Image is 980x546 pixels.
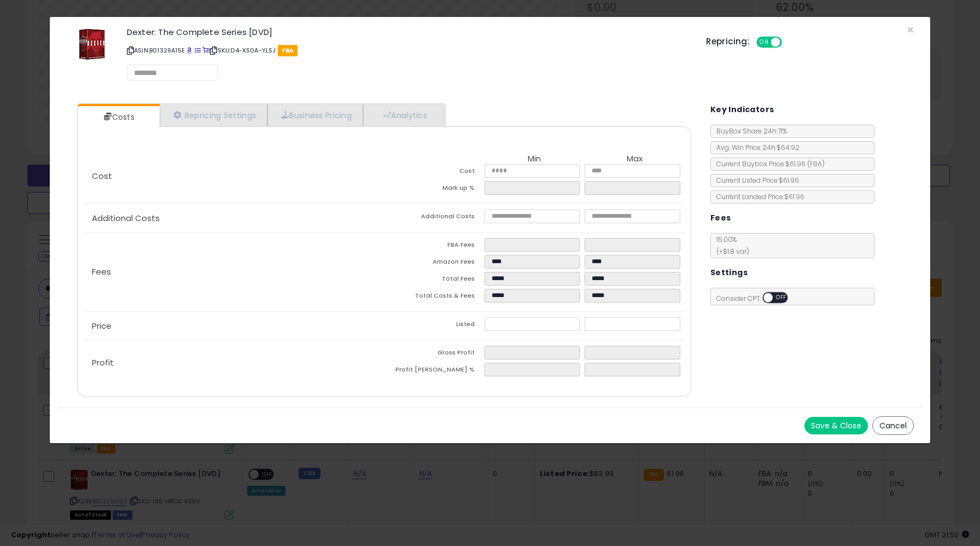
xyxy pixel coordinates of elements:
[804,417,868,434] button: Save & Close
[160,104,268,126] a: Repricing Settings
[83,172,384,181] p: Cost
[195,46,201,55] a: All offer listings
[807,159,825,169] span: ( FBA )
[711,294,802,303] span: Consider CPT:
[127,42,690,59] p: ASIN: B01329A15E | SKU: D4-XS0A-YLSJ
[907,22,914,38] span: ×
[363,104,444,126] a: Analytics
[780,38,798,47] span: OFF
[384,164,485,181] td: Cost
[202,46,208,55] a: Your listing only
[710,103,774,117] h5: Key Indicators
[78,28,106,61] img: 51rw+ltw8GL._SL60_.jpg
[585,154,685,164] th: Max
[278,45,298,56] span: FBA
[711,176,799,185] span: Current Listed Price: $61.96
[83,322,384,330] p: Price
[706,37,750,46] h5: Repricing:
[710,266,748,280] h5: Settings
[384,289,485,306] td: Total Costs & Fees
[384,181,485,198] td: Mark up %
[711,143,800,152] span: Avg. Win Price 24h: $64.92
[384,317,485,334] td: Listed
[78,106,159,128] a: Costs
[384,210,485,226] td: Additional Costs
[711,159,825,169] span: Current Buybox Price:
[757,38,771,47] span: ON
[711,192,804,201] span: Current Landed Price: $61.96
[384,363,485,380] td: Profit [PERSON_NAME] %
[186,46,192,55] a: BuyBox page
[710,211,731,225] h5: Fees
[384,255,485,272] td: Amazon Fees
[83,358,384,367] p: Profit
[485,154,585,164] th: Min
[127,28,690,36] h3: Dexter: The Complete Series [DVD]
[83,268,384,276] p: Fees
[711,126,787,136] span: BuyBox Share 24h: 71%
[83,214,384,223] p: Additional Costs
[785,159,825,169] span: $61.96
[773,293,790,303] span: OFF
[872,416,914,435] button: Cancel
[384,238,485,255] td: FBA Fees
[384,272,485,289] td: Total Fees
[267,104,363,126] a: Business Pricing
[711,247,749,256] span: (+$1.8 var)
[384,346,485,363] td: Gross Profit
[711,235,749,256] span: 15.00 %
